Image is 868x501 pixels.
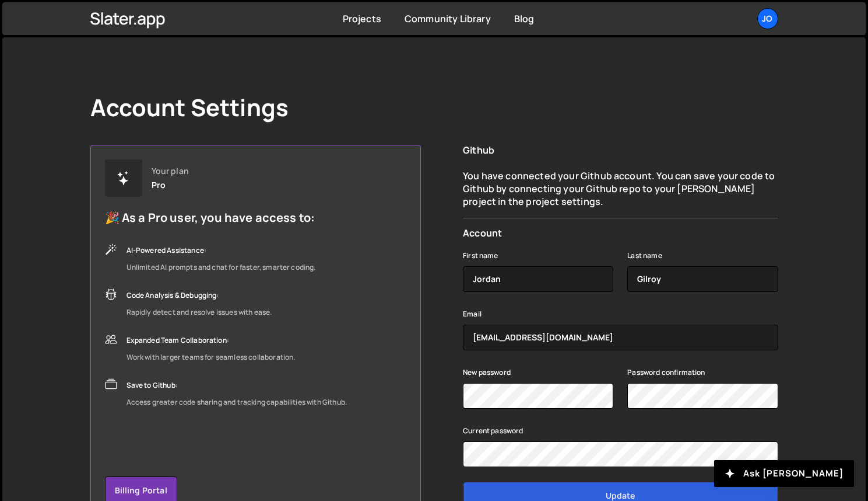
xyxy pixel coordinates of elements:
a: Blog [514,12,535,25]
label: Password confirmation [627,367,705,378]
div: Work with larger teams for seamless collaboration. [126,350,296,364]
h1: Account Settings [90,93,289,121]
div: Your plan [152,166,189,176]
label: Current password [463,425,523,437]
button: Ask [PERSON_NAME] [714,460,854,487]
a: Community Library [405,12,491,25]
h2: Account [463,228,778,239]
label: New password [463,367,511,378]
p: You have connected your Github account. You can save your code to Github by connecting your Githu... [463,169,778,208]
label: Last name [627,250,662,262]
div: Unlimited AI prompts and chat for faster, smarter coding. [126,260,316,274]
div: Expanded Team Collaboration: [126,333,296,347]
h5: 🎉 As a Pro user, you have access to: [105,211,347,225]
label: First name [463,250,498,262]
div: AI-Powered Assistance: [126,243,316,258]
div: Pro [152,180,166,190]
div: Rapidly detect and resolve issues with ease. [126,305,272,319]
div: Save to Github: [126,378,347,392]
div: Access greater code sharing and tracking capabilities with Github. [126,395,347,409]
a: Projects [343,12,381,25]
h2: Github [463,145,778,156]
a: Jo [757,8,778,29]
label: Email [463,308,482,320]
div: Code Analysis & Debugging: [126,288,272,302]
